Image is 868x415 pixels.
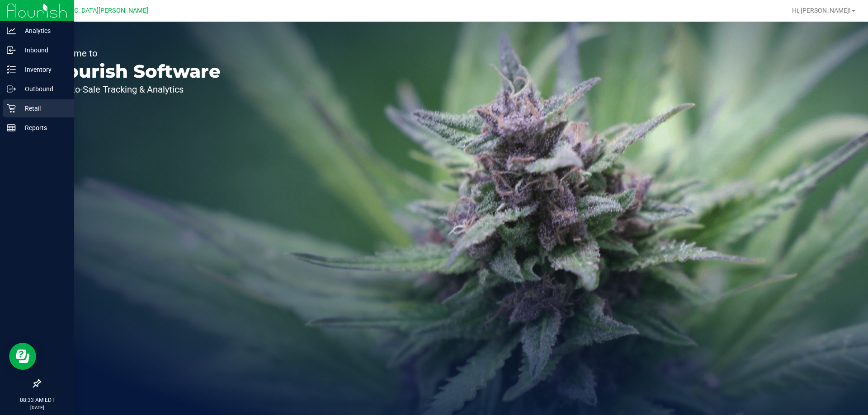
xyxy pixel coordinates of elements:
[7,46,16,55] inline-svg: Inbound
[16,45,70,56] p: Inbound
[4,404,70,411] p: [DATE]
[4,396,70,404] p: 08:33 AM EDT
[9,343,36,370] iframe: Resource center
[49,62,221,80] p: Flourish Software
[16,25,70,36] p: Analytics
[16,122,70,133] p: Reports
[7,65,16,74] inline-svg: Inventory
[49,85,221,94] p: Seed-to-Sale Tracking & Analytics
[792,7,851,14] span: Hi, [PERSON_NAME]!
[7,123,16,132] inline-svg: Reports
[7,84,16,93] inline-svg: Outbound
[7,104,16,113] inline-svg: Retail
[16,64,70,75] p: Inventory
[16,103,70,114] p: Retail
[7,26,16,35] inline-svg: Analytics
[16,84,70,94] p: Outbound
[49,49,221,58] p: Welcome to
[37,7,148,14] span: [GEOGRAPHIC_DATA][PERSON_NAME]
